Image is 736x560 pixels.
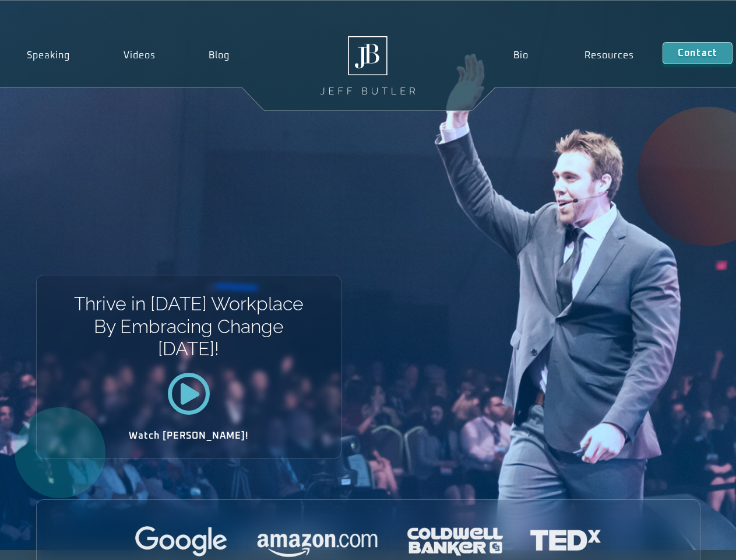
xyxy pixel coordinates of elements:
span: Contact [678,48,717,58]
a: Contact [663,42,733,64]
a: Blog [182,42,256,69]
h1: Thrive in [DATE] Workplace By Embracing Change [DATE]! [73,293,304,360]
a: Videos [97,42,182,69]
h2: Watch [PERSON_NAME]! [78,431,300,440]
nav: Menu [485,42,662,69]
a: Resources [557,42,663,69]
a: Bio [485,42,557,69]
